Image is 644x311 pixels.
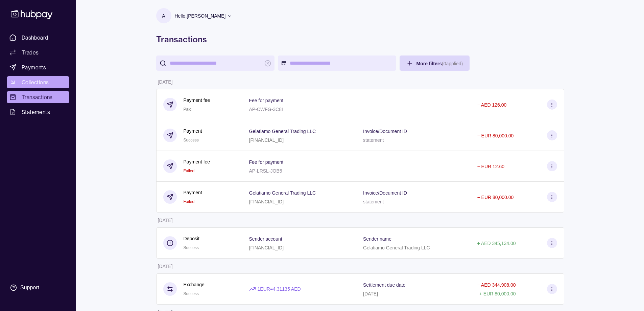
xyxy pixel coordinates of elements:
span: Failed [184,199,195,204]
p: − EUR 80,000.00 [477,195,514,200]
p: Hello, [PERSON_NAME] [175,12,226,20]
p: A [162,12,165,20]
a: Trades [7,46,69,59]
span: Dashboard [22,34,48,42]
p: Gelatiamo General Trading LLC [249,190,316,196]
p: [FINANCIAL_ID] [249,245,284,250]
span: Transactions [22,93,53,101]
span: Collections [22,78,49,86]
a: Statements [7,106,69,118]
p: − EUR 80,000.00 [477,133,514,138]
p: [DATE] [158,218,173,223]
h1: Transactions [156,34,564,45]
a: Collections [7,76,69,88]
p: [DATE] [363,291,378,296]
span: Payments [22,63,46,71]
button: More filters(0applied) [400,55,470,71]
p: AP-LRSL-JOB5 [249,168,282,174]
p: ( 0 applied) [442,61,463,66]
p: Fee for payment [249,159,284,165]
a: Support [7,281,69,295]
p: AP-CWFG-3C8I [249,107,283,112]
p: Invoice/Document ID [363,129,407,134]
p: Invoice/Document ID [363,190,407,196]
p: Fee for payment [249,98,284,103]
p: Payment fee [184,158,210,165]
p: − AED 126.00 [477,102,507,108]
span: Paid [184,107,192,112]
p: Sender account [249,236,282,242]
a: Dashboard [7,31,69,44]
p: [DATE] [158,79,173,85]
p: − AED 344,908.00 [477,282,516,288]
p: statement [363,137,384,143]
p: 1 EUR = 4.31135 AED [258,285,301,293]
p: [FINANCIAL_ID] [249,199,284,204]
p: Payment [184,127,202,135]
span: Statements [22,108,50,116]
span: Trades [22,48,39,57]
p: + EUR 80,000.00 [479,291,516,296]
input: search [170,55,261,71]
p: + AED 345,134.00 [477,241,516,246]
a: Transactions [7,91,69,103]
a: Payments [7,61,69,73]
p: Sender name [363,236,391,242]
p: Gelatiamo General Trading LLC [363,245,430,250]
div: Support [20,284,39,291]
p: Payment [184,189,202,196]
span: Failed [184,169,195,173]
span: Success [184,245,199,250]
p: Gelatiamo General Trading LLC [249,129,316,134]
p: Exchange [184,281,205,288]
p: Payment fee [184,96,210,104]
span: Success [184,138,199,142]
p: Settlement due date [363,282,405,288]
span: More filters [416,61,463,66]
p: statement [363,199,384,204]
p: [FINANCIAL_ID] [249,137,284,143]
span: Success [184,291,199,296]
p: [DATE] [158,264,173,269]
p: − EUR 12.60 [477,164,505,169]
p: Deposit [184,235,199,242]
